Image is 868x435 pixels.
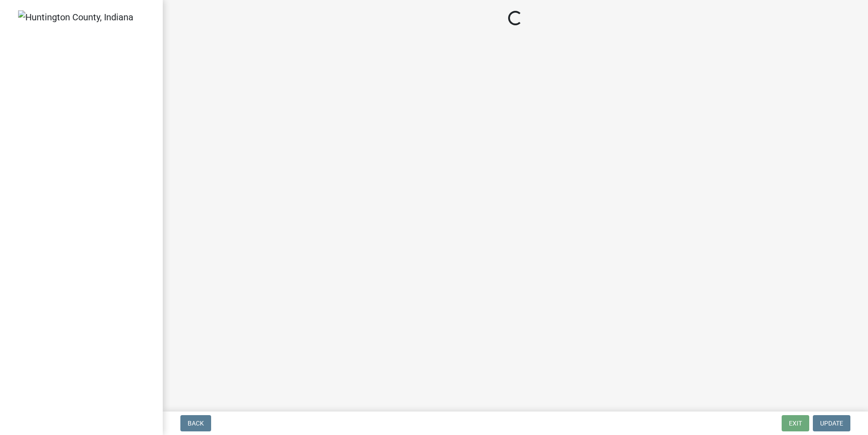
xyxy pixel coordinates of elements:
[188,420,204,427] span: Back
[820,420,843,427] span: Update
[180,415,211,431] button: Back
[813,415,850,431] button: Update
[18,10,133,24] img: Huntington County, Indiana
[782,415,809,431] button: Exit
